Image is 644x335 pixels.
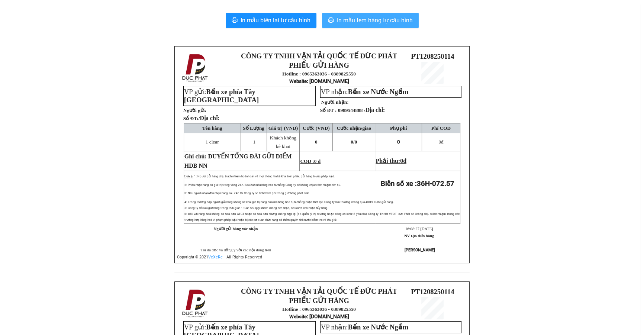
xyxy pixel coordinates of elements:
[328,17,334,24] span: printer
[200,115,219,121] span: Địa chỉ:
[338,107,385,113] span: 0989544888 /
[184,183,341,187] span: 2: Phiếu nhận hàng có giá trị trong vòng 24h. Sau 24h nếu hàng hóa hư hỏng Công ty sẽ không chịu ...
[365,107,385,113] span: Địa chỉ:
[337,16,413,25] span: In mẫu tem hàng tự cấu hình
[351,139,357,145] span: 0/
[405,248,435,252] strong: [PERSON_NAME]
[241,52,397,60] strong: CÔNG TY TNHH VẬN TẢI QUỐC TẾ ĐỨC PHÁT
[202,125,222,131] span: Tên hàng
[270,135,296,149] span: Khách không kê khai
[381,180,454,188] strong: Biển số xe :
[253,139,255,145] span: 1
[337,125,371,131] span: Cước nhận/giao
[184,153,292,169] span: DUYẾN TỔNG ĐÀI GỬI DIỂM HDB NN
[226,13,316,28] button: printerIn mẫu biên lai tự cấu hình
[194,175,335,178] span: 1: Người gửi hàng chịu trách nhiệm hoàn toàn về mọi thông tin kê khai trên phiếu gửi hàng trước p...
[184,88,259,104] span: Bến xe phía Tây [GEOGRAPHIC_DATA]
[355,139,357,145] span: 0
[184,175,193,178] span: Lưu ý:
[177,255,262,260] span: Copyright © 2021 – All Rights Reserved
[321,99,349,105] strong: Người nhận:
[208,255,223,260] a: VeXeRe
[184,191,310,195] span: 3: Nếu người nhận đến nhận hàng sau 24h thì Công ty sẽ tính thêm phí trông giữ hàng phát sinh.
[438,139,443,145] span: đ
[321,88,409,96] span: VP nhận:
[315,139,318,145] span: 0
[397,139,400,145] span: 0
[289,313,349,319] strong: : [DOMAIN_NAME]
[417,180,454,188] span: 36H-072.57
[180,288,211,319] img: logo
[348,323,409,331] span: Bến xe Nước Ngầm
[184,153,207,160] span: Ghi chú:
[376,158,406,164] span: Phải thu:
[348,88,409,96] span: Bến xe Nước Ngầm
[303,125,330,131] span: Cước (VNĐ)
[183,107,206,113] strong: Người gửi:
[431,125,451,131] span: Phí COD
[322,13,419,28] button: printerIn mẫu tem hàng tự cấu hình
[405,227,433,231] span: 16:08:27 [DATE]
[184,200,394,204] span: 4: Trong trường hợp người gửi hàng không kê khai giá trị hàng hóa mà hàng hóa bị hư hỏng hoặc thấ...
[289,314,307,319] span: Website
[180,52,211,84] img: logo
[184,206,328,210] span: 5: Công ty chỉ lưu giữ hàng trong thời gian 1 tuần nếu quý khách không đến nhận, sẽ lưu về kho ho...
[400,158,403,164] span: 0
[183,116,219,121] strong: Số ĐT:
[241,16,310,25] span: In mẫu biên lai tự cấu hình
[282,71,356,77] strong: Hotline : 0965363036 - 0389825550
[184,88,259,104] span: VP gửi:
[206,139,219,145] span: 1 clear
[438,139,441,145] span: 0
[289,61,349,69] strong: PHIẾU GỬI HÀNG
[214,227,258,231] strong: Người gửi hàng xác nhận
[232,17,238,24] span: printer
[403,158,406,164] span: đ
[411,52,454,60] span: PT1208250114
[300,158,321,164] span: COD :
[289,78,349,84] strong: : [DOMAIN_NAME]
[198,116,219,121] span: /
[390,125,407,131] span: Phụ phí
[241,287,397,295] strong: CÔNG TY TNHH VẬN TẢI QUỐC TẾ ĐỨC PHÁT
[320,107,337,113] strong: Số ĐT :
[268,125,298,131] span: Giá trị (VNĐ)
[184,212,460,222] span: 6: Đối với hàng hoá không có hoá đơn GTGT hoặc có hoá đơn nhưng không hợp lệ (do quản lý thị trườ...
[243,125,264,131] span: Số Lượng
[289,78,307,84] span: Website
[314,158,321,164] span: 0 đ
[404,234,434,238] strong: NV tạo đơn hàng
[321,323,409,331] span: VP nhận:
[411,288,454,296] span: PT1208250114
[200,248,271,252] span: Tôi đã đọc và đồng ý với các nội dung trên
[282,306,356,312] strong: Hotline : 0965363036 - 0389825550
[289,297,349,305] strong: PHIẾU GỬI HÀNG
